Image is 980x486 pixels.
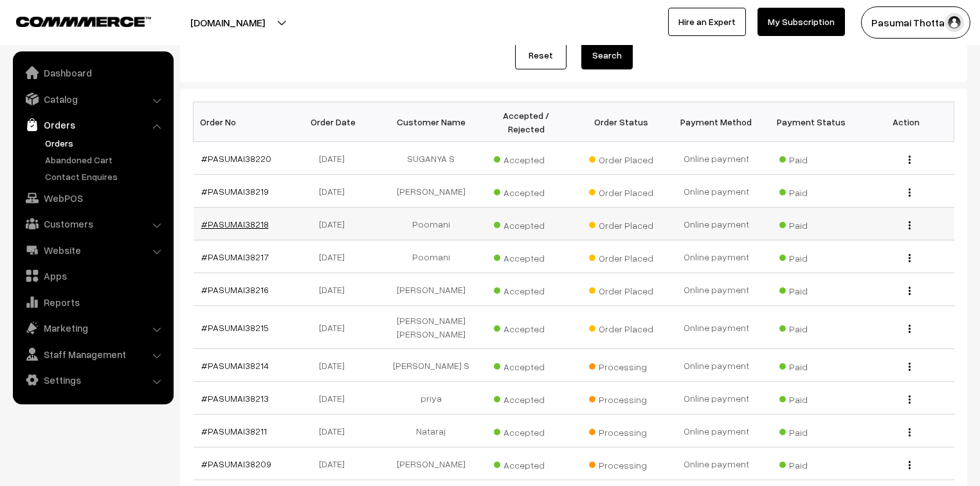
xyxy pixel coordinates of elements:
[16,61,169,84] a: Dashboard
[669,175,764,208] td: Online payment
[16,212,169,235] a: Customers
[909,461,911,469] img: Menu
[201,426,267,437] a: #PASUMAI38211
[669,102,764,142] th: Payment Method
[383,306,478,349] td: [PERSON_NAME] [PERSON_NAME]
[288,142,383,175] td: [DATE]
[494,215,558,232] span: Accepted
[515,41,567,69] a: Reset
[16,17,151,26] img: COMMMERCE
[42,153,169,166] a: Abandoned Cart
[909,221,911,230] img: Menu
[201,458,271,469] a: #PASUMAI38209
[494,422,558,439] span: Accepted
[194,102,289,142] th: Order No
[589,455,653,472] span: Processing
[581,41,633,69] button: Search
[668,8,746,36] a: Hire an Expert
[779,455,844,472] span: Paid
[669,306,764,349] td: Online payment
[589,281,653,298] span: Order Placed
[779,248,844,265] span: Paid
[42,136,169,150] a: Orders
[589,357,653,373] span: Processing
[779,422,844,439] span: Paid
[859,102,954,142] th: Action
[758,8,845,36] a: My Subscription
[494,281,558,298] span: Accepted
[669,349,764,382] td: Online payment
[145,6,310,39] button: [DOMAIN_NAME]
[383,382,478,415] td: priya
[16,239,169,262] a: Website
[779,183,844,199] span: Paid
[909,254,911,262] img: Menu
[779,390,844,406] span: Paid
[861,6,970,39] button: Pasumai Thotta…
[494,150,558,166] span: Accepted
[201,153,271,164] a: #PASUMAI38220
[909,287,911,295] img: Menu
[201,251,269,262] a: #PASUMAI38217
[574,102,669,142] th: Order Status
[909,428,911,437] img: Menu
[16,186,169,210] a: WebPOS
[494,357,558,373] span: Accepted
[201,360,269,371] a: #PASUMAI38214
[383,273,478,306] td: [PERSON_NAME]
[201,284,269,295] a: #PASUMAI38216
[669,142,764,175] td: Online payment
[288,240,383,273] td: [DATE]
[288,415,383,447] td: [DATE]
[669,447,764,480] td: Online payment
[779,150,844,166] span: Paid
[16,368,169,392] a: Settings
[16,87,169,111] a: Catalog
[669,240,764,273] td: Online payment
[779,357,844,373] span: Paid
[589,422,653,439] span: Processing
[494,248,558,265] span: Accepted
[42,170,169,183] a: Contact Enquires
[589,183,653,199] span: Order Placed
[383,349,478,382] td: [PERSON_NAME] S
[909,188,911,197] img: Menu
[589,150,653,166] span: Order Placed
[945,13,964,32] img: user
[16,113,169,136] a: Orders
[16,343,169,366] a: Staff Management
[589,390,653,406] span: Processing
[288,382,383,415] td: [DATE]
[16,13,129,28] a: COMMMERCE
[764,102,859,142] th: Payment Status
[16,316,169,339] a: Marketing
[494,455,558,472] span: Accepted
[909,156,911,164] img: Menu
[779,319,844,336] span: Paid
[669,415,764,447] td: Online payment
[383,447,478,480] td: [PERSON_NAME]
[589,319,653,336] span: Order Placed
[779,215,844,232] span: Paid
[383,415,478,447] td: Nataraj
[288,175,383,208] td: [DATE]
[478,102,574,142] th: Accepted / Rejected
[669,273,764,306] td: Online payment
[669,382,764,415] td: Online payment
[383,175,478,208] td: [PERSON_NAME]
[909,363,911,371] img: Menu
[494,183,558,199] span: Accepted
[589,248,653,265] span: Order Placed
[288,102,383,142] th: Order Date
[589,215,653,232] span: Order Placed
[288,306,383,349] td: [DATE]
[16,291,169,314] a: Reports
[909,395,911,404] img: Menu
[383,208,478,240] td: Poomani
[383,240,478,273] td: Poomani
[494,319,558,336] span: Accepted
[779,281,844,298] span: Paid
[201,186,269,197] a: #PASUMAI38219
[383,102,478,142] th: Customer Name
[383,142,478,175] td: SUGANYA S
